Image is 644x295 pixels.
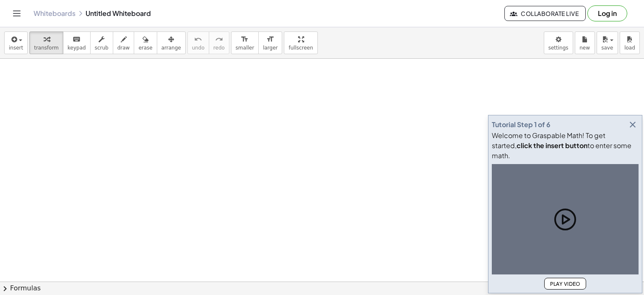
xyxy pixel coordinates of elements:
[117,45,130,51] span: draw
[548,45,569,51] span: settings
[215,34,223,44] i: redo
[157,31,186,54] button: arrange
[579,45,590,51] span: new
[187,31,209,54] button: undoundo
[544,278,586,290] button: Play Video
[34,45,59,51] span: transform
[68,45,86,51] span: keypad
[29,31,63,54] button: transform
[492,131,639,161] div: Welcome to Graspable Math! To get started, to enter some math.
[504,6,586,21] button: Collaborate Live
[63,31,91,54] button: keyboardkeypad
[241,34,249,44] i: format_size
[517,141,587,150] b: click the insert button
[34,9,75,18] a: Whiteboards
[263,45,278,51] span: larger
[258,31,282,54] button: format_sizelarger
[95,45,109,51] span: scrub
[161,45,181,51] span: arrange
[9,45,23,51] span: insert
[113,31,135,54] button: draw
[138,45,152,51] span: erase
[601,45,613,51] span: save
[620,31,640,54] button: load
[73,34,80,44] i: keyboard
[4,31,28,54] button: insert
[209,31,229,54] button: redoredo
[266,34,274,44] i: format_size
[231,31,259,54] button: format_sizesmaller
[236,45,254,51] span: smaller
[134,31,157,54] button: erase
[550,281,581,287] span: Play Video
[288,45,313,51] span: fullscreen
[575,31,595,54] button: new
[597,31,618,54] button: save
[492,120,551,130] div: Tutorial Step 1 of 6
[192,45,205,51] span: undo
[587,5,627,21] button: Log in
[90,31,113,54] button: scrub
[624,45,635,51] span: load
[512,10,579,17] span: Collaborate Live
[213,45,225,51] span: redo
[544,31,573,54] button: settings
[284,31,317,54] button: fullscreen
[10,7,23,20] button: Toggle navigation
[194,34,202,44] i: undo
